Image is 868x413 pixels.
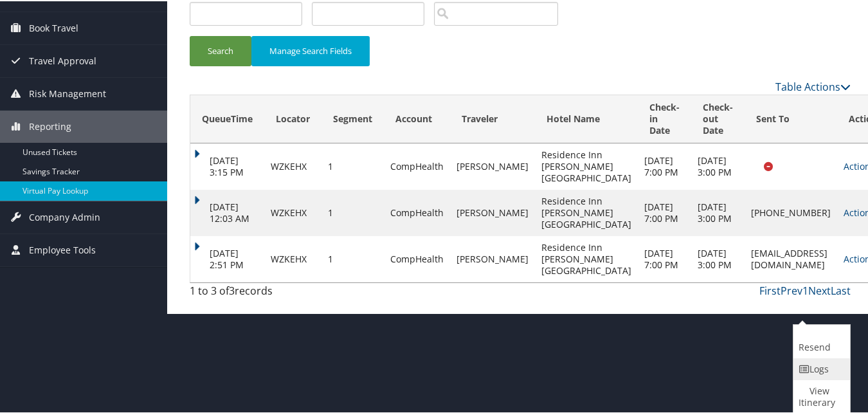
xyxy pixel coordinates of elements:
[190,35,251,65] button: Search
[638,142,691,188] td: [DATE] 7:00 PM
[264,188,321,235] td: WZKEHX
[450,235,535,281] td: [PERSON_NAME]
[450,94,535,142] th: Traveler: activate to sort column ascending
[29,11,78,43] span: Book Travel
[29,109,71,142] span: Reporting
[264,235,321,281] td: WZKEHX
[831,282,851,297] a: Last
[251,35,370,65] button: Manage Search Fields
[450,142,535,188] td: [PERSON_NAME]
[808,282,831,297] a: Next
[535,94,638,142] th: Hotel Name: activate to sort column ascending
[745,235,837,281] td: [EMAIL_ADDRESS][DOMAIN_NAME]
[29,233,96,265] span: Employee Tools
[802,282,808,297] a: 1
[793,357,847,379] a: Logs
[29,77,106,109] span: Risk Management
[321,235,384,281] td: 1
[190,282,341,304] div: 1 to 3 of records
[793,324,847,357] a: Resend
[691,142,745,188] td: [DATE] 3:00 PM
[264,94,321,142] th: Locator: activate to sort column ascending
[535,235,638,281] td: Residence Inn [PERSON_NAME][GEOGRAPHIC_DATA]
[775,78,851,93] a: Table Actions
[759,282,781,297] a: First
[190,142,264,188] td: [DATE] 3:15 PM
[321,94,384,142] th: Segment: activate to sort column ascending
[384,235,450,281] td: CompHealth
[264,142,321,188] td: WZKEHX
[321,188,384,235] td: 1
[384,94,450,142] th: Account: activate to sort column ascending
[450,188,535,235] td: [PERSON_NAME]
[29,44,96,76] span: Travel Approval
[745,188,837,235] td: [PHONE_NUMBER]
[793,379,847,412] a: View Itinerary
[535,142,638,188] td: Residence Inn [PERSON_NAME][GEOGRAPHIC_DATA]
[190,235,264,281] td: [DATE] 2:51 PM
[190,94,264,142] th: QueueTime: activate to sort column ascending
[745,94,837,142] th: Sent To: activate to sort column ascending
[781,282,802,297] a: Prev
[29,200,100,232] span: Company Admin
[384,142,450,188] td: CompHealth
[691,188,745,235] td: [DATE] 3:00 PM
[384,188,450,235] td: CompHealth
[229,282,235,297] span: 3
[190,188,264,235] td: [DATE] 12:03 AM
[638,235,691,281] td: [DATE] 7:00 PM
[535,188,638,235] td: Residence Inn [PERSON_NAME][GEOGRAPHIC_DATA]
[638,188,691,235] td: [DATE] 7:00 PM
[691,94,745,142] th: Check-out Date: activate to sort column ascending
[691,235,745,281] td: [DATE] 3:00 PM
[321,142,384,188] td: 1
[638,94,691,142] th: Check-in Date: activate to sort column ascending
